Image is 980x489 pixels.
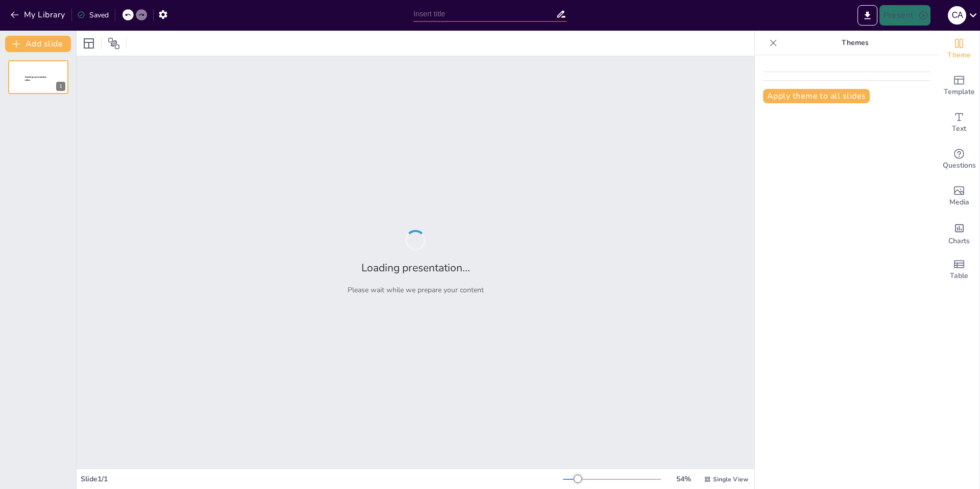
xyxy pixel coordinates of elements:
[943,160,976,171] span: Questions
[952,123,966,134] span: Text
[81,35,97,52] div: Layout
[948,236,970,247] span: Charts
[879,5,930,26] button: Present
[939,251,979,288] div: Add a table
[948,6,966,25] div: C A
[944,86,975,98] span: Template
[939,104,979,141] div: Add text boxes
[949,197,969,208] span: Media
[939,67,979,104] div: Add ready made slides
[5,36,71,52] button: Add slide
[939,178,979,215] div: Add images, graphics, shapes or video
[713,475,748,483] span: Single View
[939,31,979,67] div: Change the overall theme
[781,31,928,55] p: Themes
[671,474,696,484] div: 54 %
[8,60,68,94] div: 1
[948,5,966,26] button: C A
[77,10,109,20] div: Saved
[763,89,870,103] button: Apply theme to all slides
[361,261,470,275] h2: Loading presentation...
[108,37,120,50] span: Position
[81,474,563,484] div: Slide 1 / 1
[25,76,46,82] span: Sendsteps presentation editor
[8,7,69,23] button: My Library
[939,215,979,251] div: Add charts and graphs
[348,285,484,295] p: Please wait while we prepare your content
[950,270,968,282] span: Table
[857,5,877,26] button: Export to PowerPoint
[56,82,65,91] div: 1
[413,7,556,21] input: Insert title
[939,141,979,178] div: Get real-time input from your audience
[947,50,971,61] span: Theme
